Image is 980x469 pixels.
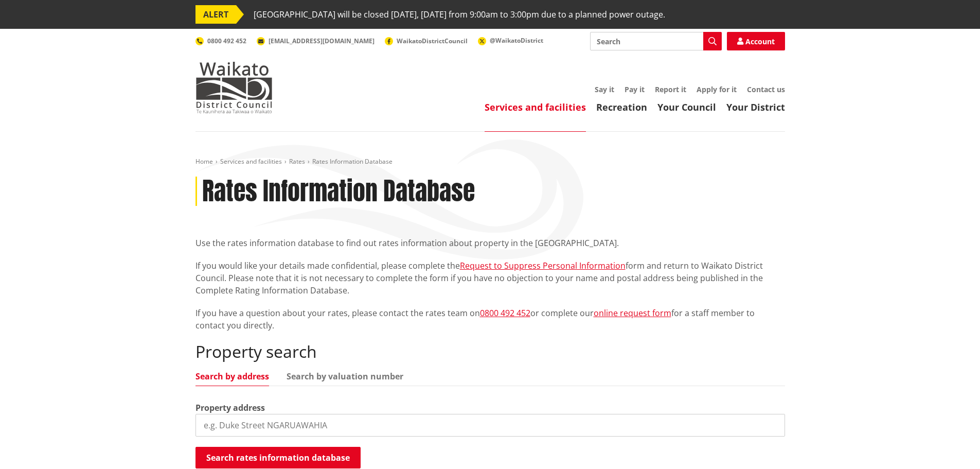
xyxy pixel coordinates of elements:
a: Report it [655,84,686,94]
h2: Property search [195,342,785,361]
h1: Rates Information Database [202,177,475,206]
span: Rates Information Database [312,157,393,166]
a: Apply for it [697,84,737,94]
a: [EMAIL_ADDRESS][DOMAIN_NAME] [257,37,375,45]
a: Account [727,32,785,50]
a: @WaikatoDistrict [478,36,543,45]
p: If you would like your details made confidential, please complete the form and return to Waikato ... [195,259,785,297]
span: 0800 492 452 [207,37,246,45]
a: Pay it [625,84,645,94]
a: 0800 492 452 [480,307,530,319]
a: Services and facilities [485,101,586,113]
nav: breadcrumb [195,158,785,166]
p: If you have a question about your rates, please contact the rates team on or complete our for a s... [195,307,785,332]
button: Search rates information database [195,447,361,468]
a: Request to Suppress Personal Information [460,260,626,271]
span: ALERT [195,5,236,24]
a: Home [195,157,213,166]
a: Say it [595,84,614,94]
a: Search by valuation number [287,372,403,380]
span: [EMAIL_ADDRESS][DOMAIN_NAME] [269,37,375,45]
a: Services and facilities [220,157,282,166]
span: @WaikatoDistrict [490,36,543,45]
a: Recreation [596,101,647,113]
a: 0800 492 452 [195,37,246,45]
img: Waikato District Council - Te Kaunihera aa Takiwaa o Waikato [195,62,273,113]
a: Your District [726,101,785,113]
input: Search input [590,32,722,50]
label: Property address [195,402,265,414]
span: [GEOGRAPHIC_DATA] will be closed [DATE], [DATE] from 9:00am to 3:00pm due to a planned power outage. [254,5,665,24]
a: online request form [594,307,671,319]
a: Rates [289,157,305,166]
a: WaikatoDistrictCouncil [385,37,468,45]
span: WaikatoDistrictCouncil [397,37,468,45]
a: Contact us [747,84,785,94]
a: Your Council [657,101,716,113]
input: e.g. Duke Street NGARUAWAHIA [195,414,785,437]
a: Search by address [195,372,269,380]
p: Use the rates information database to find out rates information about property in the [GEOGRAPHI... [195,237,785,249]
